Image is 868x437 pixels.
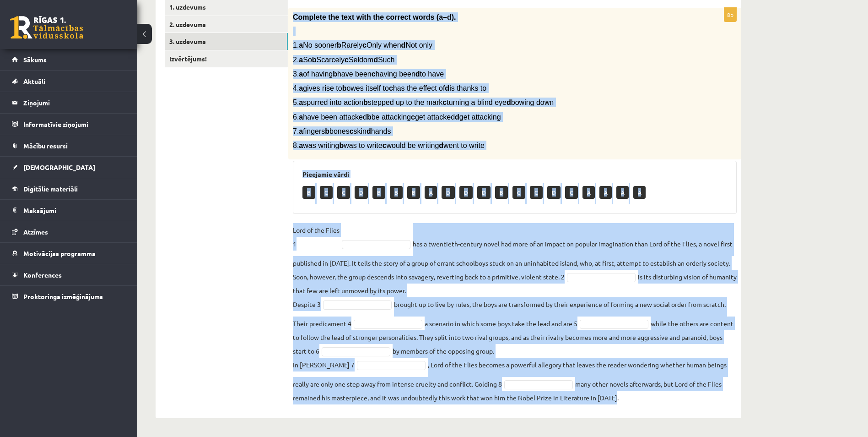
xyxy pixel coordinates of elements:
a: Digitālie materiāli [12,178,126,199]
a: 2. uzdevums [165,16,288,33]
span: Mācību resursi [23,142,68,150]
b: c [411,113,415,121]
span: 6. have been attacked be attacking get attacked get attacking [293,113,501,121]
span: Digitālie materiāli [23,185,78,193]
b: d [367,127,371,135]
a: Aktuāli [12,71,126,92]
a: Atzīmes [12,221,126,242]
span: Konferences [23,271,62,279]
span: 4. gives rise to owes itself to has the effect of is thanks to [293,84,486,92]
p: D [547,186,561,199]
span: Aktuāli [23,77,45,85]
span: Sākums [23,55,47,64]
a: Mācību resursi [12,135,126,156]
legend: Maksājumi [23,200,126,221]
b: d [445,84,449,92]
span: 7. fingers bones skin hands [293,127,391,135]
span: 3. of having have been having been to have [293,70,444,78]
span: 5. spurred into action stepped up to the mark turning a blind eye bowing down [293,98,554,106]
a: Rīgas 1. Tālmācības vidusskola [10,16,83,39]
p: A [582,186,595,199]
a: Motivācijas programma [12,243,126,264]
b: d [401,41,406,49]
b: d [507,98,511,106]
span: 8. was writing was to write would be writing went to write [293,142,485,149]
span: Proktoringa izmēģinājums [23,292,103,300]
a: Konferences [12,264,126,285]
p: D [442,186,455,199]
p: C [512,186,525,199]
b: b [312,56,317,64]
p: D [355,186,368,199]
b: c [362,41,367,49]
b: c [383,142,387,149]
b: c [442,98,447,106]
a: Sākums [12,49,126,70]
span: Motivācijas programma [23,249,96,257]
b: a [299,98,303,106]
h3: Pieejamie vārdi [302,170,727,178]
b: a [299,56,303,64]
a: 3. uzdevums [165,33,288,50]
p: D [477,186,491,199]
b: a [299,70,303,78]
b: b [339,142,344,149]
a: Ziņojumi [12,92,126,113]
p: A [599,186,612,199]
b: c [372,70,376,78]
legend: Ziņojumi [23,92,126,113]
p: Lord of the Flies 1 [293,223,340,251]
p: B [495,186,508,199]
p: A [616,186,629,199]
span: Atzīmes [23,228,48,236]
p: C [530,186,543,199]
b: a [299,41,303,49]
b: d [373,56,378,64]
b: a [299,84,303,92]
b: d [455,113,459,121]
span: [DEMOGRAPHIC_DATA] [23,163,95,171]
b: b [333,70,337,78]
b: a [299,127,303,135]
b: b [325,127,329,135]
b: b [342,84,347,92]
p: A [633,186,646,199]
p: C [565,186,578,199]
a: Informatīvie ziņojumi [12,114,126,135]
b: c [345,56,349,64]
fieldset: has a twentieth-century novel had more of an impact on popular imagination than Lord of the Flies... [293,223,737,404]
b: d [415,70,420,78]
b: d [439,142,443,149]
p: B [407,186,420,199]
b: c [389,84,393,92]
b: b [363,98,368,106]
span: 1. No sooner Rarely Only when Not only [293,41,432,49]
p: A [425,186,437,199]
a: Izvērtējums! [165,50,288,67]
a: Proktoringa izmēģinājums [12,286,126,307]
b: a [299,142,303,149]
b: a [299,113,303,121]
legend: Informatīvie ziņojumi [23,114,126,135]
p: B [390,186,403,199]
b: c [350,127,354,135]
p: Despite 3 [293,297,321,311]
p: C [320,186,333,199]
a: [DEMOGRAPHIC_DATA] [12,157,126,178]
p: 8p [724,7,737,22]
p: D [459,186,473,199]
span: Complete the text with the correct words (a–d). [293,13,456,21]
p: In [PERSON_NAME] 7 [293,358,355,371]
p: B [302,186,315,199]
span: 2. So Scarcely Seldom Such [293,56,394,64]
p: B [372,186,385,199]
p: C [337,186,350,199]
a: Maksājumi [12,200,126,221]
b: b [367,113,372,121]
b: b [337,41,341,49]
